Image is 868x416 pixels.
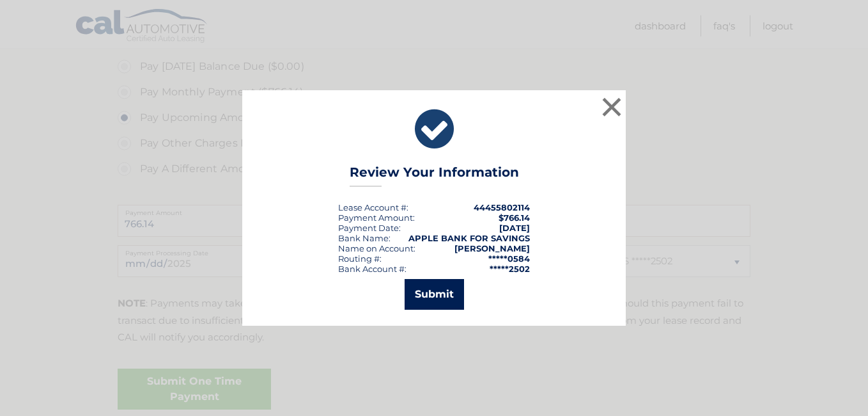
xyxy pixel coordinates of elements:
strong: APPLE BANK FOR SAVINGS [408,233,530,243]
div: Name on Account: [338,243,415,253]
span: [DATE] [499,223,530,233]
div: : [338,223,401,233]
button: × [599,94,624,120]
div: Lease Account #: [338,202,408,212]
span: Payment Date [338,223,399,233]
h3: Review Your Information [350,164,519,187]
span: $766.14 [499,212,530,223]
div: Payment Amount: [338,212,415,223]
div: Bank Name: [338,233,391,243]
strong: 44455802114 [474,202,530,212]
strong: [PERSON_NAME] [454,243,530,253]
div: Bank Account #: [338,264,407,274]
div: Routing #: [338,253,382,264]
button: Submit [405,279,464,310]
